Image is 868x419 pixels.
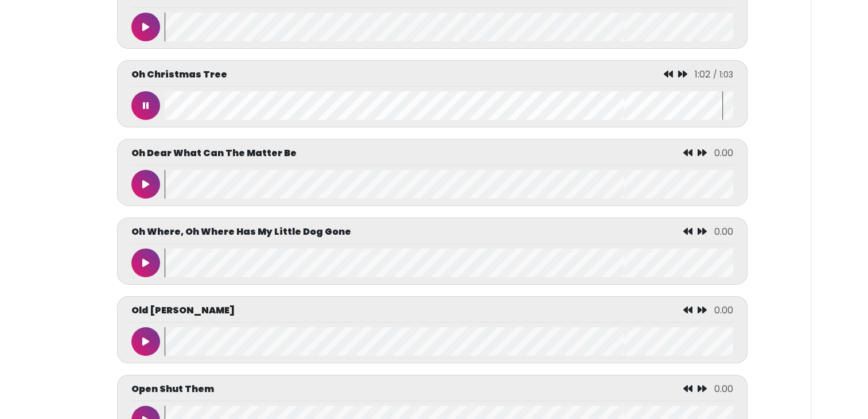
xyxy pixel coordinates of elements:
[131,304,235,317] p: Old [PERSON_NAME]
[714,304,733,317] span: 0.00
[131,382,214,396] p: Open Shut Them
[713,69,733,80] span: / 1:03
[695,68,710,81] span: 1:02
[131,146,297,160] p: Oh Dear What Can The Matter Be
[714,225,733,238] span: 0.00
[714,146,733,160] span: 0.00
[131,225,351,239] p: Oh Where, Oh Where Has My Little Dog Gone
[131,68,227,82] p: Oh Christmas Tree
[714,382,733,395] span: 0.00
